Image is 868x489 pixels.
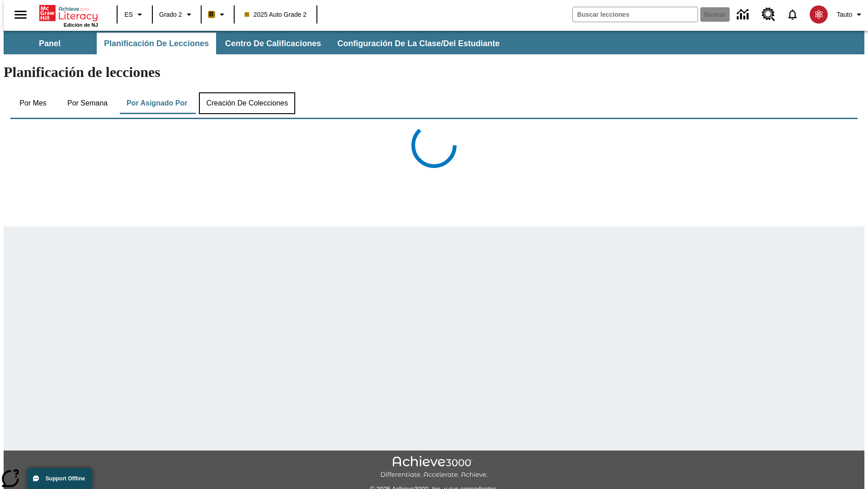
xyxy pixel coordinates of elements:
[337,38,500,49] span: Configuración de la clase/del estudiante
[573,7,698,22] input: Buscar campo
[804,3,833,26] button: Escoja un nuevo avatar
[5,33,95,54] button: Panel
[833,6,868,23] button: Perfil/Configuración
[204,6,231,23] button: Boost El color de la clase es anaranjado claro. Cambiar el color de la clase.
[4,31,864,54] div: Subbarra de navegación
[781,3,804,26] a: Notificaciones
[46,475,85,482] span: Support Offline
[124,10,133,19] span: ES
[39,38,61,49] span: Panel
[330,33,507,54] button: Configuración de la clase/del estudiante
[4,64,864,81] h1: Planificación de lecciones
[225,38,321,49] span: Centro de calificaciones
[7,1,34,28] button: Abrir el menú lateral
[119,92,195,114] button: Por asignado por
[120,6,149,23] button: Lenguaje: ES, Selecciona un idioma
[156,6,198,23] button: Grado: Grado 2, Elige un grado
[60,92,115,114] button: Por semana
[731,2,756,27] a: Centro de información
[837,10,852,19] span: Tauto
[64,22,98,28] span: Edición de NJ
[380,456,488,479] img: Achieve3000 Differentiate Accelerate Achieve
[159,10,182,19] span: Grado 2
[104,38,209,49] span: Planificación de lecciones
[97,33,216,54] button: Planificación de lecciones
[199,92,295,114] button: Creación de colecciones
[209,9,214,20] span: B
[27,468,92,489] button: Support Offline
[810,5,828,24] img: avatar image
[245,10,307,19] span: 2025 Auto Grade 2
[4,33,508,54] div: Subbarra de navegación
[39,4,98,22] a: Portada
[218,33,328,54] button: Centro de calificaciones
[10,92,56,114] button: Por mes
[756,2,781,27] a: Centro de recursos, Se abrirá en una pestaña nueva.
[39,3,98,28] div: Portada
